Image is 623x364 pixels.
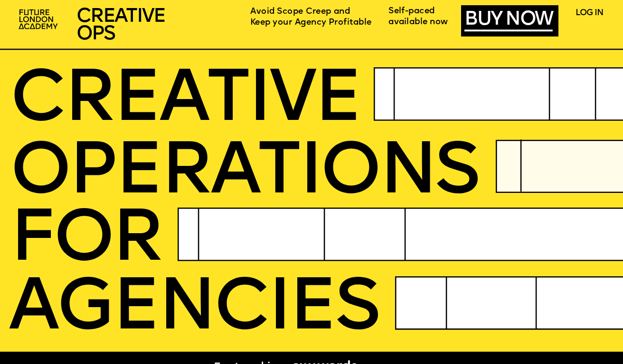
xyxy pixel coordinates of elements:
img: upload-2f72e7a8-3806-41e8-b55b-d754ac055a4a.png [15,6,63,34]
span: available now [388,18,448,27]
span: Keep your Agency Profitable [250,18,371,27]
span: OPERatioNS [10,138,479,211]
span: CREATIVE OPS [76,7,165,44]
a: BUY NOW [464,10,552,32]
span: Avoid Scope Creep and [250,7,350,16]
span: CREATIVE [10,65,360,138]
a: LOG IN [576,9,603,18]
span: AGENCIES [9,274,378,347]
span: Self-paced [388,7,434,16]
span: FOR [10,205,161,278]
